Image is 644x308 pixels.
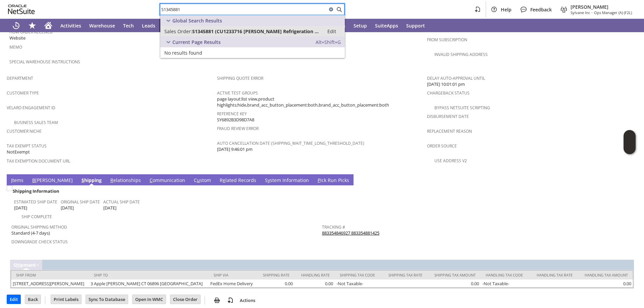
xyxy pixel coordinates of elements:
[170,295,200,304] input: Close Order
[197,177,200,183] span: u
[217,75,263,81] a: Shipping Quote Error
[427,114,469,119] a: Disbursement Date
[7,75,33,81] a: Department
[60,22,81,29] span: Activities
[159,19,200,32] a: Opportunities
[375,22,398,29] span: SuiteApps
[402,19,429,32] a: Support
[434,52,488,57] a: Invalid Shipping Address
[51,295,81,304] input: Print Labels
[24,19,40,32] div: Shortcuts
[132,295,166,304] input: Open In WMC
[217,111,247,117] a: Reference Key
[160,26,345,37] a: Sales Order:S1345881 (CU1233716 [PERSON_NAME] Refrigeration LLC)Edit:
[625,176,633,184] a: Unrolled view on
[530,6,552,13] span: Feedback
[217,146,253,152] span: [DATE] 9:46:01 pm
[214,272,251,278] div: Ship Via
[217,96,424,108] span: page layout:list view,product highlights:hide,brand_acc_button_placement:both,brand_acc_button_pl...
[94,272,204,278] div: Ship To
[571,4,632,10] span: [PERSON_NAME]
[218,177,258,184] a: Related Records
[571,10,590,15] span: Sylvane Inc
[7,90,39,96] a: Customer Type
[31,177,74,184] a: B[PERSON_NAME]
[32,177,35,183] span: B
[335,5,343,13] svg: Search
[354,22,367,29] span: Setup
[25,295,41,304] input: Back
[268,177,270,183] span: y
[9,35,25,41] span: Website
[82,177,84,183] span: S
[261,272,289,278] div: Shipping Rate
[427,81,465,87] span: [DATE] 10:01:01 pm
[371,19,402,32] a: SuiteApps
[226,296,234,304] img: add-record.svg
[263,177,311,184] a: System Information
[427,75,485,81] a: Delay Auto-Approval Until
[103,199,140,205] a: Actual Ship Date
[237,297,258,303] a: Actions
[110,177,113,183] span: R
[481,280,530,288] td: -Not Taxable-
[89,280,209,288] td: 3 Apple [PERSON_NAME] CT 06896 [GEOGRAPHIC_DATA]
[9,59,80,65] a: Special Warehouse Instructions
[316,177,351,184] a: Pick Run Picks
[192,177,213,184] a: Custom
[535,272,572,278] div: Handling Tax Rate
[14,120,58,125] a: Business Sales Team
[335,280,382,288] td: -Not Taxable-
[61,199,100,205] a: Original Ship Date
[7,295,20,304] input: Edit
[322,230,379,236] a: 883354846927 883354881425
[119,19,138,32] a: Tech
[40,19,56,32] a: Home
[172,39,221,45] span: Current Page Results
[217,90,258,96] a: Active Test Groups
[320,27,343,35] a: Edit:
[148,177,187,184] a: Communication
[85,19,119,32] a: Warehouse
[150,177,153,183] span: C
[11,187,319,195] div: Shipping Information
[434,105,490,111] a: Bypass NetSuite Scripting
[142,22,155,29] span: Leads
[164,28,192,35] span: Sales Order:
[11,224,67,230] a: Original Shipping Method
[591,10,593,15] span: -
[223,177,225,183] span: e
[7,128,42,134] a: Customer Niche
[160,5,327,13] input: Search
[14,199,57,205] a: Estimated Ship Date
[432,272,476,278] div: Shipping Tax Amount
[11,230,50,236] span: Standard (4-7 days)
[387,272,422,278] div: Shipping Tax Rate
[7,185,12,191] img: Unchecked
[12,21,20,29] svg: Recent Records
[427,128,472,134] a: Replacement reason
[13,262,36,268] a: Shipment
[594,10,632,15] span: Ops Manager (A) (F2L)
[624,130,636,154] iframe: Click here to launch Oracle Guided Learning Help Panel
[11,239,68,245] a: Downgrade Check Status
[217,126,259,131] a: Fraud Review Error
[16,272,84,278] div: Ship From
[44,21,52,29] svg: Home
[427,280,481,288] td: 0.00
[406,22,425,29] span: Support
[209,280,256,288] td: FedEx Home Delivery
[213,296,221,304] img: print.svg
[56,19,85,32] a: Activities
[322,224,345,230] a: Tracking #
[217,117,254,123] span: SY6892B3D98D7A8
[164,50,202,56] span: No results found
[86,295,128,304] input: Sync To Database
[7,149,30,155] span: NotExempt
[192,28,320,35] span: S1345881 (CU1233716 [PERSON_NAME] Refrigeration LLC)
[501,6,512,13] span: Help
[14,205,27,211] span: [DATE]
[256,280,294,288] td: 0.00
[61,205,74,211] span: [DATE]
[80,177,103,184] a: Shipping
